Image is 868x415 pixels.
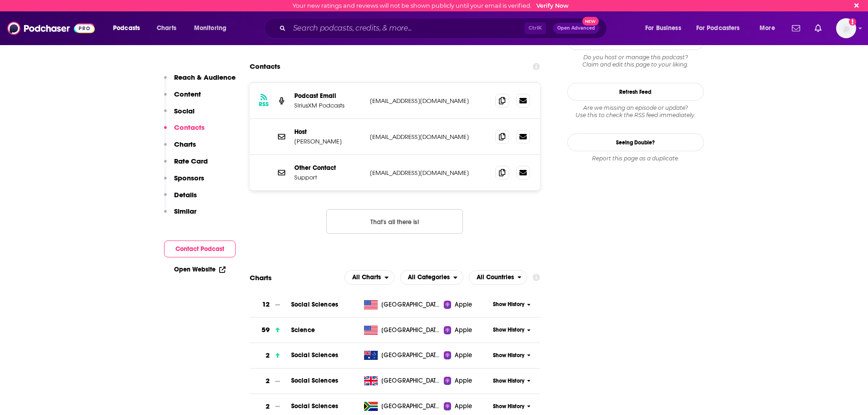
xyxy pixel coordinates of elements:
[753,21,786,36] button: open menu
[164,140,196,157] button: Charts
[259,101,269,108] h3: RSS
[157,22,176,35] span: Charts
[557,26,595,31] span: Open Advanced
[164,157,208,174] button: Rate Card
[174,90,201,98] p: Content
[490,403,534,410] button: Show History
[696,22,740,35] span: For Podcasters
[381,300,441,309] span: United States
[360,402,444,411] a: [GEOGRAPHIC_DATA]
[352,274,381,281] span: All Charts
[567,83,704,101] button: Refresh Feed
[174,123,205,132] p: Contacts
[444,300,490,309] a: Apple
[836,18,856,38] img: User Profile
[164,90,201,107] button: Content
[250,369,291,394] a: 2
[291,301,338,308] a: Social Sciences
[164,107,195,123] button: Social
[360,376,444,385] a: [GEOGRAPHIC_DATA]
[455,300,472,309] span: Apple
[151,21,182,36] a: Charts
[370,133,488,141] p: [EMAIL_ADDRESS][DOMAIN_NAME]
[188,21,238,36] button: open menu
[836,18,856,38] button: Show profile menu
[455,351,472,360] span: Apple
[107,21,152,36] button: open menu
[344,270,395,285] button: open menu
[164,241,236,257] button: Contact Podcast
[444,326,490,335] a: Apple
[174,73,236,82] p: Reach & Audience
[493,377,524,385] span: Show History
[266,376,270,386] h3: 2
[294,128,363,136] p: Host
[408,274,450,281] span: All Categories
[174,266,226,273] a: Open Website
[536,2,569,9] a: Verify Now
[381,402,441,411] span: South Africa
[381,376,441,385] span: United Kingdom
[294,102,363,109] p: SiriusXM Podcasts
[344,270,395,285] h2: Platforms
[849,18,856,26] svg: Email not verified
[400,270,463,285] button: open menu
[164,73,236,90] button: Reach & Audience
[455,376,472,385] span: Apple
[493,403,524,410] span: Show History
[291,402,338,410] a: Social Sciences
[250,292,291,317] a: 12
[567,54,704,61] span: Do you host or manage this podcast?
[469,270,528,285] h2: Countries
[582,17,599,26] span: New
[113,22,140,35] span: Podcasts
[360,351,444,360] a: [GEOGRAPHIC_DATA]
[174,174,204,182] p: Sponsors
[273,18,616,39] div: Search podcasts, credits, & more...
[444,351,490,360] a: Apple
[291,326,315,334] a: Science
[174,207,196,215] p: Similar
[553,23,599,34] button: Open AdvancedNew
[690,21,753,36] button: open menu
[294,138,363,145] p: [PERSON_NAME]
[164,123,205,140] button: Contacts
[262,299,270,310] h3: 12
[836,18,856,38] span: Logged in as celadonmarketing
[400,270,463,285] h2: Categories
[294,164,363,172] p: Other Contact
[381,351,441,360] span: Australia
[294,174,363,181] p: Support
[174,140,196,149] p: Charts
[266,350,270,361] h3: 2
[164,190,197,207] button: Details
[293,2,569,9] div: Your new ratings and reviews will not be shown publicly until your email is verified.
[164,174,204,190] button: Sponsors
[291,351,338,359] a: Social Sciences
[294,92,363,100] p: Podcast Email
[490,352,534,359] button: Show History
[164,207,196,224] button: Similar
[493,326,524,334] span: Show History
[567,54,704,68] div: Claim and edit this page to your liking.
[370,169,488,177] p: [EMAIL_ADDRESS][DOMAIN_NAME]
[174,190,197,199] p: Details
[444,402,490,411] a: Apple
[788,20,804,36] a: Show notifications dropdown
[370,97,488,105] p: [EMAIL_ADDRESS][DOMAIN_NAME]
[194,22,226,35] span: Monitoring
[250,318,291,343] a: 59
[266,401,270,412] h3: 2
[477,274,514,281] span: All Countries
[262,325,270,335] h3: 59
[174,157,208,165] p: Rate Card
[7,20,95,37] img: Podchaser - Follow, Share and Rate Podcasts
[567,133,704,151] a: Seeing Double?
[490,301,534,308] button: Show History
[250,343,291,368] a: 2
